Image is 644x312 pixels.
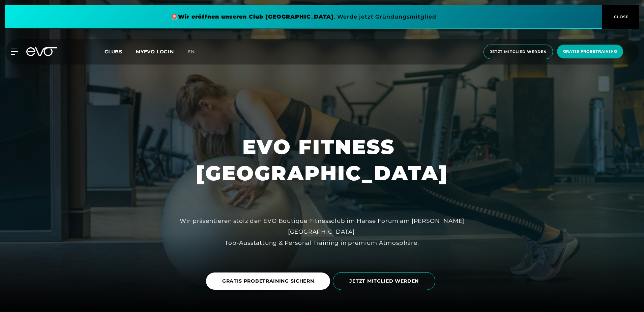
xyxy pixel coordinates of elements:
div: Wir präsentieren stolz den EVO Boutique Fitnessclub im Hanse Forum am [PERSON_NAME][GEOGRAPHIC_DA... [170,215,474,248]
a: Clubs [105,48,136,55]
span: Jetzt Mitglied werden [490,49,547,55]
a: Gratis Probetraining [555,45,625,59]
a: Jetzt Mitglied werden [481,45,555,59]
button: CLOSE [602,5,639,29]
h1: EVO FITNESS [GEOGRAPHIC_DATA] [196,134,448,186]
span: CLOSE [612,14,629,20]
span: Gratis Probetraining [563,49,617,54]
span: JETZT MITGLIED WERDEN [349,278,419,285]
a: MYEVO LOGIN [136,49,174,55]
a: JETZT MITGLIED WERDEN [333,267,438,295]
span: Clubs [105,49,122,55]
span: GRATIS PROBETRAINING SICHERN [222,278,314,285]
a: GRATIS PROBETRAINING SICHERN [206,267,333,295]
span: en [187,49,195,55]
a: en [187,48,203,56]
